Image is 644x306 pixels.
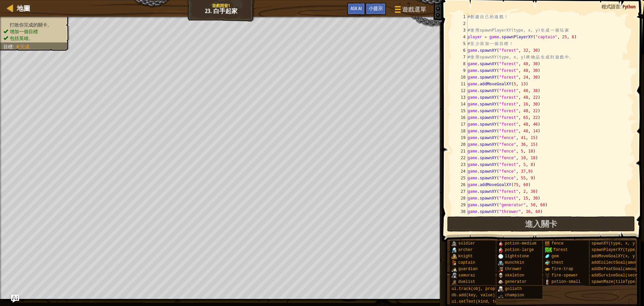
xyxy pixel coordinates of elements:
[369,5,383,11] span: 小提示
[451,40,468,47] div: 5
[451,247,457,253] img: portrait.png
[451,67,468,74] div: 9
[451,168,468,175] div: 24
[591,267,642,271] span: addDefeatGoal(amount)
[451,293,495,298] span: db.add(key, value)
[451,87,468,94] div: 12
[458,279,475,284] span: duelist
[17,4,30,13] span: 地圖
[451,215,468,222] div: 31
[553,248,568,252] span: forest
[451,202,468,208] div: 29
[458,241,475,246] span: soldier
[10,29,38,34] span: 增加一個目標
[551,267,573,271] span: fire-trap
[451,155,468,161] div: 22
[451,148,468,155] div: 21
[498,260,503,265] img: portrait.png
[451,279,457,285] img: portrait.png
[10,22,52,28] span: 打敗你完成的關卡。
[505,267,522,271] span: thrower
[505,279,527,284] span: generator
[498,279,503,285] img: portrait.png
[451,260,457,265] img: portrait.png
[458,254,473,259] span: knight
[11,295,19,303] button: Ask AI
[3,44,13,49] span: 目標
[505,293,524,298] span: champion
[13,4,30,13] a: 地圖
[451,266,457,272] img: portrait.png
[620,3,623,10] span: :
[498,247,503,253] img: portrait.png
[451,13,468,20] div: 1
[591,241,637,246] span: spawnXY(type, x, y)
[451,60,468,67] div: 8
[13,44,15,49] span: :
[451,128,468,134] div: 18
[15,44,30,49] span: 未完成
[451,254,457,259] img: portrait.png
[451,299,504,304] span: ui.setText(kind, text)
[458,267,478,271] span: guardian
[505,287,522,291] span: goliath
[458,260,475,265] span: captain
[3,28,64,35] li: 增加一個目標
[545,260,550,265] img: portrait.png
[451,54,468,60] div: 7
[458,248,473,252] span: archer
[498,293,503,298] img: portrait.png
[347,3,365,15] button: Ask AI
[505,248,534,252] span: potion-large
[451,94,468,101] div: 13
[451,74,468,81] div: 10
[451,107,468,114] div: 15
[545,247,552,253] img: trees_1.png
[545,279,550,285] img: portrait.png
[525,218,557,229] span: 進入關卡
[545,273,550,278] img: portrait.png
[451,273,457,278] img: portrait.png
[351,5,362,11] span: Ask AI
[505,273,524,278] span: skeleton
[498,266,503,272] img: portrait.png
[458,273,475,278] span: samurai
[451,181,468,188] div: 26
[498,241,503,246] img: portrait.png
[545,254,550,259] img: portrait.png
[451,34,468,40] div: 4
[601,3,620,10] span: 程式語言
[498,286,503,292] img: portrait.png
[451,208,468,215] div: 30
[451,287,497,291] span: ui.track(obj, prop)
[451,241,457,246] img: portrait.png
[3,35,64,42] li: 包括英雄。
[447,216,635,232] button: 進入關卡
[451,47,468,54] div: 6
[505,260,524,265] span: munchkin
[545,266,550,272] img: portrait.png
[551,260,563,265] span: chest
[451,141,468,148] div: 20
[551,279,580,284] span: potion-small
[3,21,64,28] li: 打敗你完成的關卡。
[551,273,578,278] span: fire-spewer
[505,254,529,259] span: lightstone
[451,20,468,27] div: 2
[505,241,536,246] span: potion-medium
[451,114,468,121] div: 16
[545,241,550,246] img: portrait.png
[551,254,559,259] span: gem
[451,121,468,128] div: 17
[402,5,426,14] span: 遊戲選單
[451,101,468,107] div: 14
[451,188,468,195] div: 27
[591,254,637,259] span: addMoveGoalXY(x, y)
[451,81,468,87] div: 11
[451,27,468,34] div: 3
[451,134,468,141] div: 19
[451,161,468,168] div: 23
[498,273,503,278] img: portrait.png
[623,3,636,10] span: Python
[451,175,468,181] div: 25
